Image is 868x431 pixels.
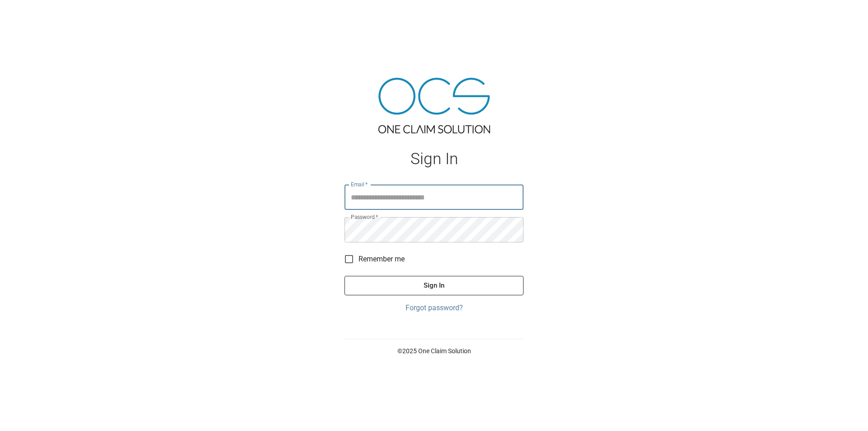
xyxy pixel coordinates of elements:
p: © 2025 One Claim Solution [344,346,524,355]
label: Password [351,213,378,221]
img: ocs-logo-tra.png [378,78,490,133]
span: Remember me [359,254,405,265]
button: Sign In [344,276,524,295]
h1: Sign In [344,150,524,168]
a: Forgot password? [344,303,524,313]
img: ocs-logo-white-transparent.png [11,5,47,24]
label: Email [351,180,368,188]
